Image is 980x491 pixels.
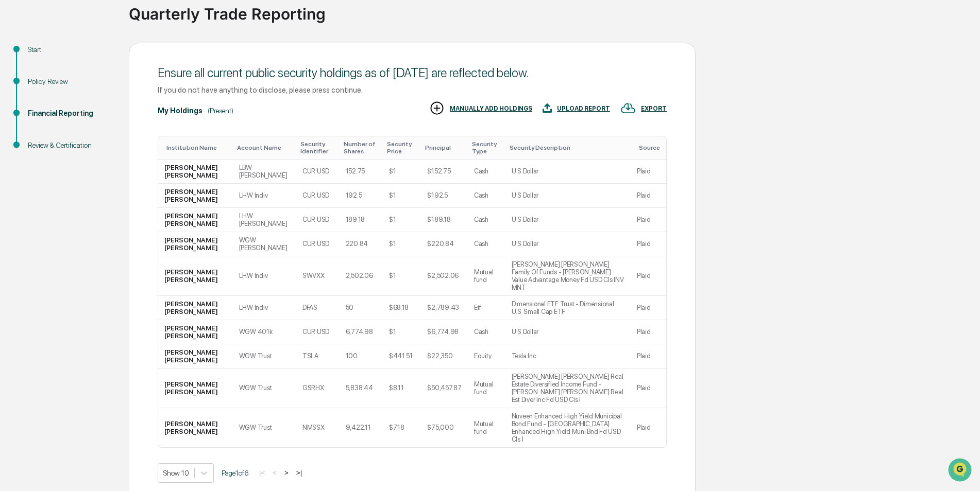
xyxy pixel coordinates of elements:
[233,344,296,369] td: WGW Trust
[468,256,505,296] td: Mutual fund
[383,184,421,208] td: $1
[158,208,233,232] td: [PERSON_NAME] [PERSON_NAME]
[35,79,169,89] div: Start new chat
[6,145,69,164] a: 🔎Data Lookup
[158,160,233,184] td: [PERSON_NAME] [PERSON_NAME]
[85,130,128,140] span: Attestations
[340,232,383,256] td: 220.84
[269,468,280,477] button: <
[75,131,83,139] div: 🗄️
[296,256,340,296] td: SWVXX
[296,184,340,208] td: CUR:USD
[631,256,666,296] td: Plaid
[641,105,667,112] div: EXPORT
[425,144,463,151] div: Toggle SortBy
[505,408,631,447] td: Nuveen Enhanced High Yield Municipal Bond Fund - [GEOGRAPHIC_DATA] Enhanced High Yield Muni Bnd F...
[158,408,233,447] td: [PERSON_NAME] [PERSON_NAME]
[631,296,666,320] td: Plaid
[21,130,66,140] span: Preclearance
[233,184,296,208] td: LHW Indiv
[631,369,666,408] td: Plaid
[947,457,975,485] iframe: Open customer support
[296,344,340,369] td: TSLA
[28,140,112,151] div: Review & Certification
[631,208,666,232] td: Plaid
[208,107,233,115] div: (Present)
[233,296,296,320] td: LHW Indiv
[468,160,505,184] td: Cash
[10,131,19,139] div: 🖐️
[421,160,467,184] td: $152.75
[421,208,467,232] td: $189.18
[6,126,71,144] a: 🖐️Preclearance
[158,232,233,256] td: [PERSON_NAME] [PERSON_NAME]
[505,296,631,320] td: Dimensional ETF Trust - Dimensional U.S. Small Cap ETF
[296,369,340,408] td: GSRHX
[383,408,421,447] td: $7.18
[233,256,296,296] td: LHW Indiv
[340,160,383,184] td: 152.75
[21,149,65,160] span: Data Lookup
[158,256,233,296] td: [PERSON_NAME] [PERSON_NAME]
[510,144,627,151] div: Toggle SortBy
[10,79,29,97] img: 1746055101610-c473b297-6a78-478c-a979-82029cc54cd1
[505,208,631,232] td: U S Dollar
[293,468,305,477] button: >|
[158,184,233,208] td: [PERSON_NAME] [PERSON_NAME]
[429,100,445,116] img: MANUALLY ADD HOLDINGS
[28,108,112,119] div: Financial Reporting
[505,344,631,369] td: Tesla Inc
[421,344,467,369] td: $22,350
[233,369,296,408] td: WGW Trust
[468,208,505,232] td: Cash
[10,22,188,38] p: How can we help?
[383,160,421,184] td: $1
[35,89,130,97] div: We're available if you need us!
[505,320,631,344] td: U S Dollar
[450,105,532,112] div: MANUALLY ADD HOLDINGS
[468,369,505,408] td: Mutual fund
[421,296,467,320] td: $2,789.43
[543,100,552,116] img: UPLOAD REPORT
[468,232,505,256] td: Cash
[28,44,112,55] div: Start
[340,408,383,447] td: 9,422.11
[344,141,379,155] div: Toggle SortBy
[233,408,296,447] td: WGW Trust
[296,296,340,320] td: DFAS
[103,174,125,182] span: Pylon
[71,126,132,144] a: 🗄️Attestations
[631,344,666,369] td: Plaid
[340,184,383,208] td: 192.5
[300,141,335,155] div: Toggle SortBy
[505,369,631,408] td: [PERSON_NAME] [PERSON_NAME] Real Estate Diversified Income Fund - [PERSON_NAME] [PERSON_NAME] Rea...
[340,369,383,408] td: 5,838.44
[233,232,296,256] td: WGW [PERSON_NAME]
[557,105,610,112] div: UPLOAD REPORT
[296,408,340,447] td: NMSSX
[296,160,340,184] td: CUR:USD
[421,232,467,256] td: $220.84
[158,369,233,408] td: [PERSON_NAME] [PERSON_NAME]
[256,468,268,477] button: |<
[383,296,421,320] td: $68.18
[631,408,666,447] td: Plaid
[468,320,505,344] td: Cash
[631,160,666,184] td: Plaid
[383,256,421,296] td: $1
[387,141,417,155] div: Toggle SortBy
[505,256,631,296] td: [PERSON_NAME] [PERSON_NAME] Family Of Funds - [PERSON_NAME] Value Advantage Money Fd USD Cls INV MNT
[158,85,667,94] div: If you do not have anything to disclose, please press continue.
[158,107,202,115] div: My Holdings
[10,150,19,159] div: 🔎
[158,344,233,369] td: [PERSON_NAME] [PERSON_NAME]
[340,256,383,296] td: 2,502.06
[421,256,467,296] td: $2,502.06
[158,65,667,80] div: Ensure all current public security holdings as of [DATE] are reflected below.
[281,468,292,477] button: >
[468,344,505,369] td: Equity
[421,369,467,408] td: $50,457.87
[296,208,340,232] td: CUR:USD
[631,232,666,256] td: Plaid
